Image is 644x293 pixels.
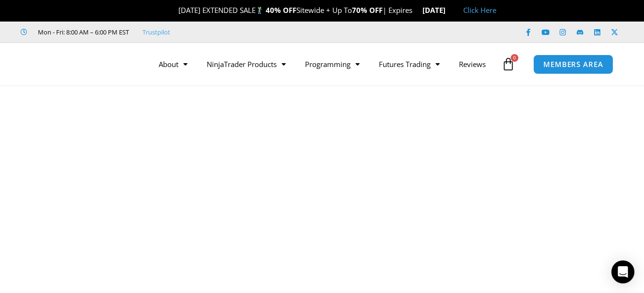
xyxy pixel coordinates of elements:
[149,53,500,75] nav: Menu
[352,5,383,15] strong: 70% OFF
[266,5,296,15] strong: 40% OFF
[369,53,449,75] a: Futures Trading
[171,7,178,14] img: 🎉
[197,53,295,75] a: NinjaTrader Products
[422,5,454,15] strong: [DATE]
[142,26,170,38] a: Trustpilot
[256,7,263,14] img: 🏌️‍♂️
[413,7,420,14] img: ⌛
[487,50,529,78] a: 0
[533,55,613,74] a: MEMBERS AREA
[26,47,129,81] img: LogoAI | Affordable Indicators – NinjaTrader
[463,5,496,15] a: Click Here
[611,260,634,283] div: Open Intercom Messenger
[446,7,453,14] img: 🏭
[168,5,422,15] span: [DATE] EXTENDED SALE Sitewide + Up To | Expires
[543,61,603,68] span: MEMBERS AREA
[295,53,369,75] a: Programming
[511,54,518,62] span: 0
[149,53,197,75] a: About
[35,26,129,38] span: Mon - Fri: 8:00 AM – 6:00 PM EST
[449,53,495,75] a: Reviews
